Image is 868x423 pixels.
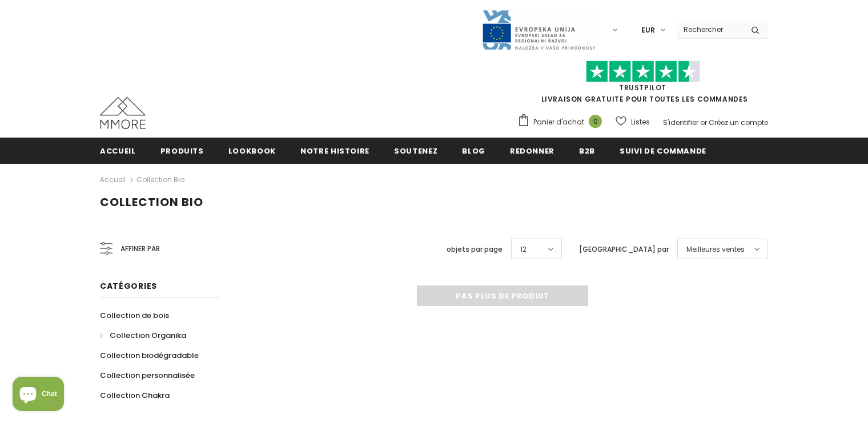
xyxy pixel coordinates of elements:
[462,146,485,156] span: Blog
[300,138,369,163] a: Notre histoire
[620,146,706,156] span: Suivi de commande
[100,305,169,325] a: Collection de bois
[100,370,195,381] span: Collection personnalisée
[533,116,584,128] span: Panier d'achat
[589,115,602,128] span: 0
[300,146,369,156] span: Notre histoire
[100,138,136,163] a: Accueil
[686,244,745,255] span: Meilleures ventes
[136,175,184,184] a: Collection Bio
[100,310,169,321] span: Collection de bois
[100,280,157,292] span: Catégories
[510,138,554,163] a: Redonner
[462,138,485,163] a: Blog
[510,146,554,156] span: Redonner
[160,138,204,163] a: Produits
[228,138,276,163] a: Lookbook
[579,138,595,163] a: B2B
[100,345,199,365] a: Collection biodégradable
[620,138,706,163] a: Suivi de commande
[228,146,276,156] span: Lookbook
[394,146,437,156] span: soutenez
[100,173,126,187] a: Accueil
[619,83,666,92] a: TrustPilot
[120,243,160,255] span: Affiner par
[663,118,698,127] a: S'identifier
[517,66,768,104] span: LIVRAISON GRATUITE POUR TOUTES LES COMMANDES
[520,244,527,255] span: 12
[616,112,650,132] a: Listes
[100,385,170,405] a: Collection Chakra
[586,61,700,83] img: Faites confiance aux étoiles pilotes
[579,146,595,156] span: B2B
[100,146,136,156] span: Accueil
[9,377,67,414] inbox-online-store-chat: Shopify online store chat
[110,330,186,341] span: Collection Organika
[641,25,655,36] span: EUR
[709,118,768,127] a: Créez un compte
[394,138,437,163] a: soutenez
[100,97,146,129] img: Cas MMORE
[579,244,669,255] label: [GEOGRAPHIC_DATA] par
[100,325,186,345] a: Collection Organika
[700,118,707,127] span: or
[631,116,650,128] span: Listes
[160,146,204,156] span: Produits
[481,25,596,34] a: Javni Razpis
[447,244,503,255] label: objets par page
[517,114,608,131] a: Panier d'achat 0
[100,365,195,385] a: Collection personnalisée
[481,9,596,51] img: Javni Razpis
[100,390,170,401] span: Collection Chakra
[100,194,203,210] span: Collection Bio
[100,350,199,361] span: Collection biodégradable
[677,21,742,38] input: Search Site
